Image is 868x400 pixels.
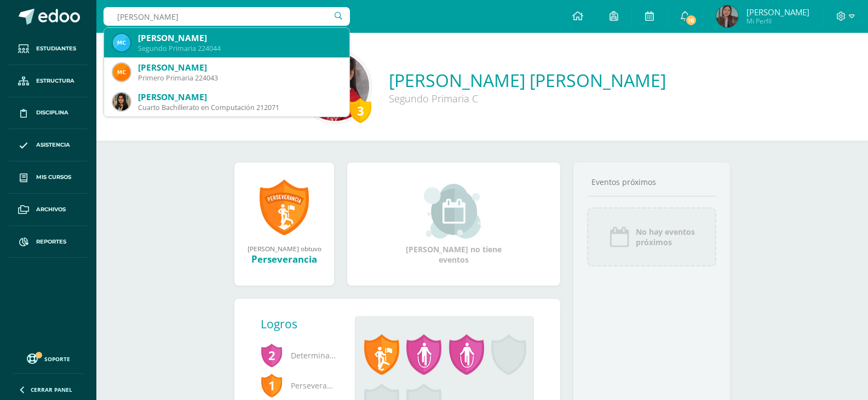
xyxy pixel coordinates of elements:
div: [PERSON_NAME] no tiene eventos [399,184,509,265]
span: 16 [685,14,697,26]
div: Cuarto Bachillerato en Computación 212071 [138,103,341,112]
a: Mis cursos [9,161,88,194]
img: event_icon.png [608,226,630,248]
span: [PERSON_NAME] [746,7,809,18]
div: [PERSON_NAME] [138,91,341,103]
div: Primero Primaria 224043 [138,73,341,83]
img: 810899f76ed9074401f17e46a14da05c.png [113,34,130,51]
div: Eventos próximos [587,177,716,187]
a: Asistencia [9,129,88,161]
span: Mi Perfil [746,16,809,26]
div: Segundo Primaria 224044 [138,44,341,53]
span: Estructura [36,77,74,85]
div: Logros [261,316,346,332]
a: Archivos [9,194,88,226]
img: 30981a54a0b91b405481a3069def8db5.png [113,93,130,111]
div: Perseverancia [245,253,323,265]
span: No hay eventos próximos [636,227,695,247]
div: [PERSON_NAME] [138,32,341,44]
span: 1 [261,373,283,398]
div: Segundo Primaria C [389,92,666,105]
div: [PERSON_NAME] [138,62,341,73]
a: Reportes [9,226,88,258]
div: 3 [349,98,371,123]
span: Soporte [44,355,70,363]
span: Estudiantes [36,44,76,53]
span: 2 [261,343,283,368]
a: [PERSON_NAME] [PERSON_NAME] [389,68,666,92]
span: Reportes [36,237,66,246]
img: event_small.png [424,184,484,239]
img: 0f6c3261b76743dbad5cbd9cd8d06534.png [113,63,130,81]
a: Soporte [13,351,83,366]
a: Estructura [9,65,88,97]
span: Mis cursos [36,173,71,182]
span: Disciplina [36,108,68,117]
span: Asistencia [36,141,70,149]
span: Archivos [36,205,66,214]
span: Determinación [261,340,337,370]
input: Busca un usuario... [104,7,350,26]
span: Cerrar panel [31,386,72,393]
img: e0e3018be148909e9b9cf69bbfc1c52d.png [716,5,738,27]
a: Estudiantes [9,33,88,65]
a: Disciplina [9,97,88,130]
div: [PERSON_NAME] obtuvo [245,244,323,253]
